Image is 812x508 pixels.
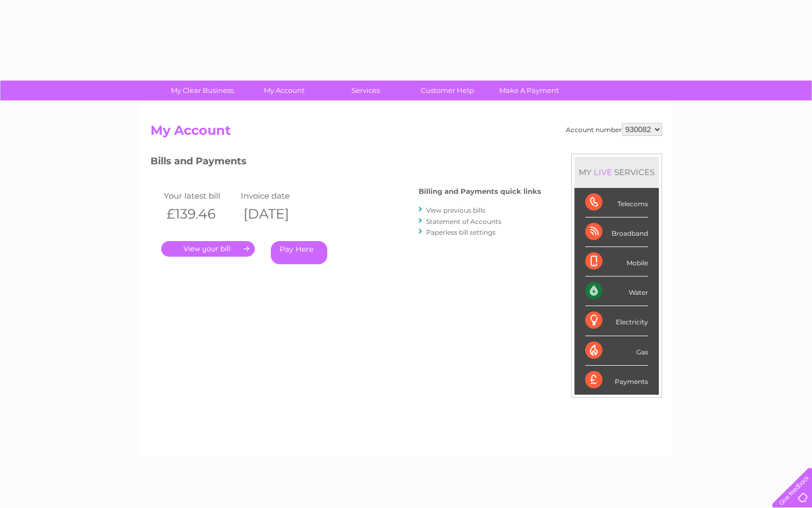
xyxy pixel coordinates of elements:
[403,81,492,100] a: Customer Help
[585,247,648,277] div: Mobile
[585,217,648,247] div: Broadband
[426,217,501,226] a: Statement of Accounts
[158,81,247,100] a: My Clear Business
[585,366,648,395] div: Payments
[585,306,648,336] div: Electricity
[238,188,315,203] td: Invoice date
[592,167,614,177] div: LIVE
[150,123,662,143] h2: My Account
[419,187,541,195] h4: Billing and Payments quick links
[426,228,495,236] a: Paperless bill settings
[161,241,255,257] a: .
[150,154,541,172] h3: Bills and Payments
[585,336,648,366] div: Gas
[161,188,239,203] td: Your latest bill
[271,241,327,264] a: Pay Here
[585,188,648,217] div: Telecoms
[566,123,662,136] div: Account number
[321,81,410,100] a: Services
[238,203,315,225] th: [DATE]
[161,203,239,225] th: £139.46
[426,206,485,214] a: View previous bills
[240,81,328,100] a: My Account
[485,81,573,100] a: Make A Payment
[574,157,659,187] div: MY SERVICES
[585,277,648,306] div: Water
